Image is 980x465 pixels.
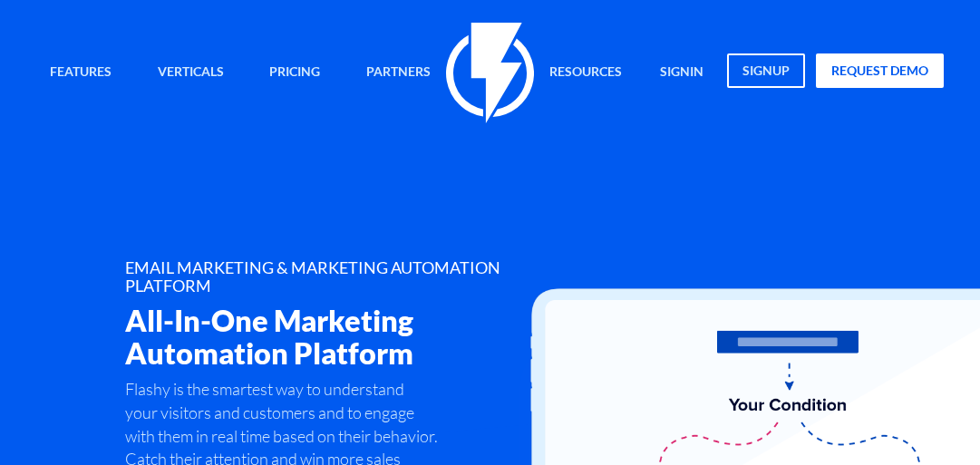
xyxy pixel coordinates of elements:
a: signup [727,53,805,88]
a: Resources [536,53,636,92]
a: Pricing [256,53,334,92]
a: Verticals [144,53,238,92]
h1: EMAIL MARKETING & MARKETING AUTOMATION PLATFORM [125,259,552,295]
h2: All-In-One Marketing Automation Platform [125,305,552,369]
a: Features [36,53,125,92]
a: signin [646,53,717,92]
a: Partners [353,53,444,92]
a: request demo [816,53,944,88]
